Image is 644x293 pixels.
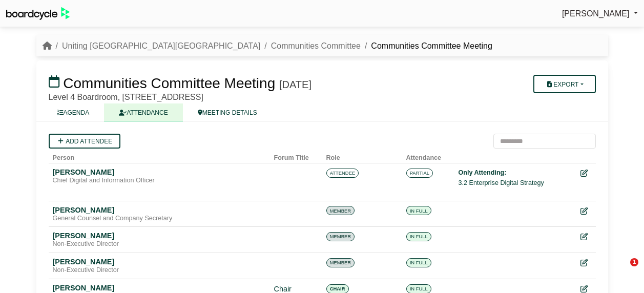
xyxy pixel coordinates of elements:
iframe: Intercom live chat [609,258,634,283]
div: [PERSON_NAME] [53,283,266,292]
span: IN FULL [406,206,431,215]
div: [PERSON_NAME] [53,168,266,177]
span: MEMBER [326,232,355,241]
a: [PERSON_NAME] [562,7,638,20]
div: Only Attending: [459,168,572,178]
span: [PERSON_NAME] [562,9,630,18]
div: Edit [580,257,592,269]
th: Person [49,149,270,163]
span: PARTIAL [406,169,433,178]
span: IN FULL [406,232,431,241]
a: Add attendee [49,134,121,149]
span: MEMBER [326,206,355,215]
a: ATTENDANCE [104,103,182,121]
th: Forum Title [270,149,322,163]
div: [PERSON_NAME] [53,257,266,266]
a: AGENDA [43,103,105,121]
a: MEETING DETAILS [183,103,272,121]
div: Edit [580,205,592,217]
div: Non-Executive Director [53,240,266,248]
div: [PERSON_NAME] [53,205,266,215]
span: Communities Committee Meeting [63,75,275,91]
li: Communities Committee Meeting [361,39,492,53]
div: Non-Executive Director [53,266,266,275]
div: Chief Digital and Information Officer [53,177,266,185]
div: Edit [580,231,592,243]
nav: breadcrumb [43,39,492,53]
div: [DATE] [279,78,311,91]
span: MEMBER [326,258,355,267]
a: Communities Committee [271,41,361,50]
button: Export [533,75,595,93]
div: General Counsel and Company Secretary [53,215,266,223]
div: Edit [580,168,592,179]
th: Attendance [402,149,454,163]
th: Role [322,149,402,163]
span: ATTENDEE [326,169,359,178]
div: [PERSON_NAME] [53,231,266,240]
span: IN FULL [406,258,431,267]
a: Uniting [GEOGRAPHIC_DATA][GEOGRAPHIC_DATA] [62,41,260,50]
li: 3.2 Enterprise Digital Strategy [459,178,572,188]
span: Level 4 Boardroom, [STREET_ADDRESS] [49,93,203,101]
span: 1 [630,258,638,266]
img: BoardcycleBlackGreen-aaafeed430059cb809a45853b8cf6d952af9d84e6e89e1f1685b34bfd5cb7d64.svg [6,7,70,20]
